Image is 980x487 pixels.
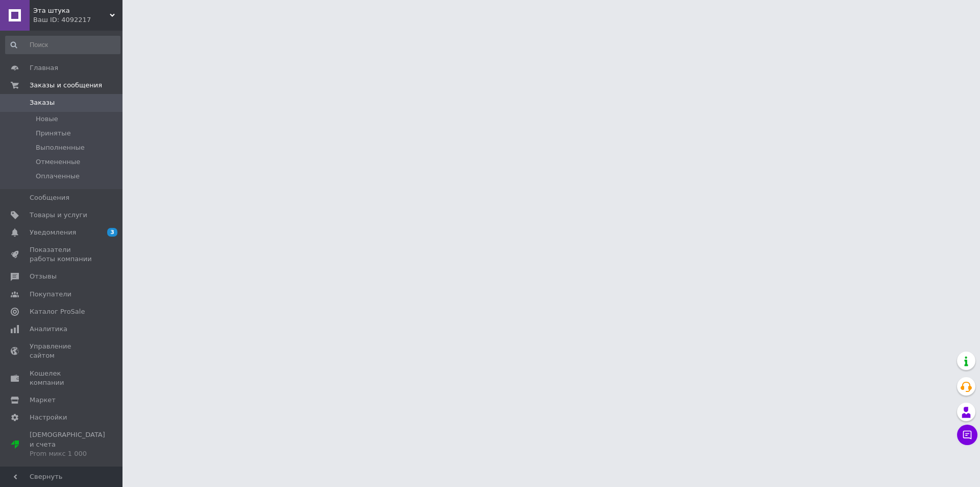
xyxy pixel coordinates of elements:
[30,449,105,458] div: Prom микс 1 000
[30,290,71,299] span: Покупатели
[36,157,80,167] span: Отмененные
[30,342,94,360] span: Управление сайтом
[30,81,102,90] span: Заказы и сообщения
[5,36,120,54] input: Поиск
[30,228,76,237] span: Уведомления
[33,6,110,15] span: Эта штука
[36,143,85,152] span: Выполненные
[30,430,105,458] span: [DEMOGRAPHIC_DATA] и счета
[957,425,977,445] button: Чат с покупателем
[30,324,67,334] span: Аналитика
[36,172,80,181] span: Оплаченные
[30,307,85,316] span: Каталог ProSale
[30,193,69,202] span: Сообщения
[30,413,67,422] span: Настройки
[36,129,71,138] span: Принятые
[30,245,94,264] span: Показатели работы компании
[107,228,117,237] span: 3
[30,211,87,220] span: Товары и услуги
[30,272,57,281] span: Отзывы
[30,63,58,73] span: Главная
[30,98,55,107] span: Заказы
[30,369,94,387] span: Кошелек компании
[36,114,58,124] span: Новые
[30,396,56,405] span: Маркет
[33,15,122,25] div: Ваш ID: 4092217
